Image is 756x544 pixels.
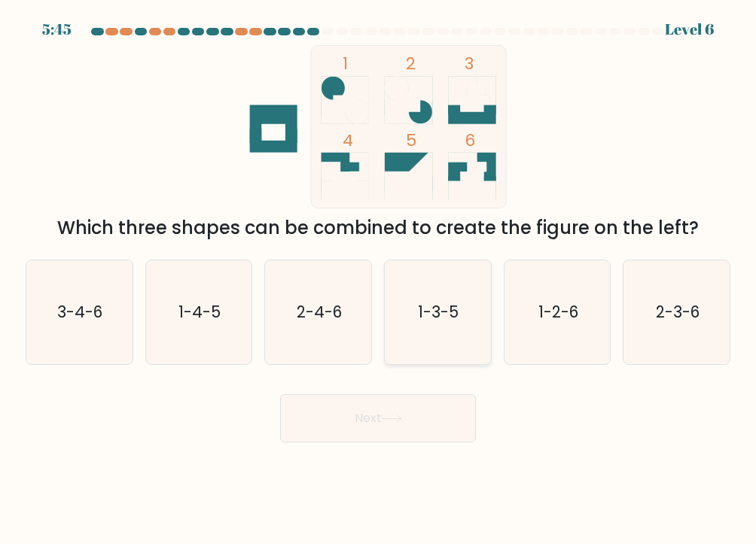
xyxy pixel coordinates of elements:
[656,301,700,323] text: 2-3-6
[419,301,459,323] text: 1-3-5
[178,301,221,323] text: 1-4-5
[665,18,714,41] div: Level 6
[58,301,103,323] text: 3-4-6
[406,52,416,75] tspan: 2
[297,301,342,323] text: 2-4-6
[280,394,476,442] button: Next
[465,52,474,75] tspan: 3
[538,301,578,323] text: 1-2-6
[343,129,353,152] tspan: 4
[343,52,348,75] tspan: 1
[35,214,721,242] div: Which three shapes can be combined to create the figure on the left?
[42,18,72,41] div: 5:45
[465,129,475,152] tspan: 6
[406,129,416,152] tspan: 5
